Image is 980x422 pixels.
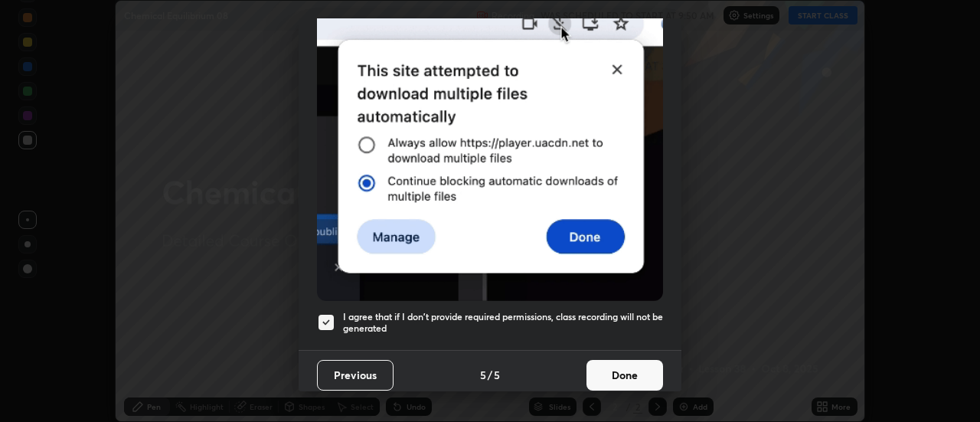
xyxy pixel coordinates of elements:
h4: 5 [480,367,486,383]
h4: 5 [494,367,500,383]
h5: I agree that if I don't provide required permissions, class recording will not be generated [343,311,663,335]
button: Done [586,360,663,391]
button: Previous [317,360,394,391]
h4: / [488,367,492,383]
